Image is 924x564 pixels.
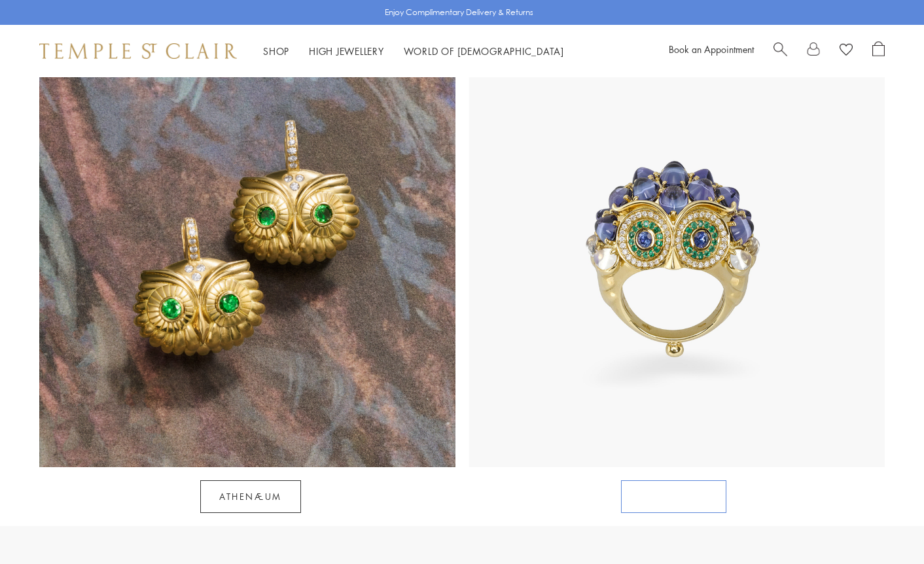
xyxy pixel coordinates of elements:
a: SHOP RINGS [621,480,726,513]
a: World of [DEMOGRAPHIC_DATA]World of [DEMOGRAPHIC_DATA] [404,44,564,58]
nav: Main navigation [263,43,564,60]
img: Temple St. Clair [39,43,237,59]
a: Athenæum [200,480,301,513]
p: Enjoy Complimentary Delivery & Returns [385,6,533,19]
a: Book an Appointment [669,43,754,56]
a: Open Shopping Bag [872,41,885,61]
a: Search [773,41,787,61]
a: ShopShop [263,44,289,58]
a: High JewelleryHigh Jewellery [309,44,384,58]
a: View Wishlist [840,41,853,61]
